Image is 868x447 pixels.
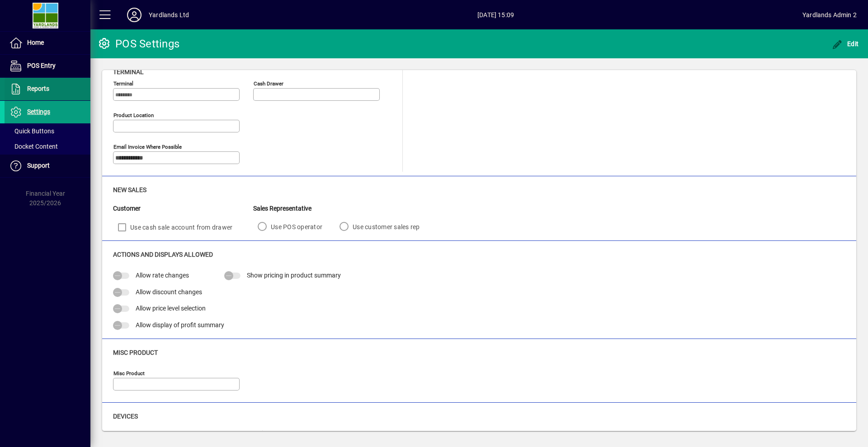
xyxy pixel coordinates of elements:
[27,85,49,92] span: Reports
[247,272,341,279] span: Show pricing in product summary
[113,186,146,193] span: New Sales
[5,32,90,54] a: Home
[113,413,138,420] span: Devices
[136,272,189,279] span: Allow rate changes
[27,39,44,46] span: Home
[120,7,149,23] button: Profile
[136,321,224,329] span: Allow display of profit summary
[5,123,90,139] a: Quick Buttons
[97,37,179,51] div: POS Settings
[830,36,861,52] button: Edit
[113,251,213,258] span: Actions and Displays Allowed
[5,155,90,177] a: Support
[113,204,253,213] div: Customer
[9,127,54,135] span: Quick Buttons
[113,349,158,356] span: Misc Product
[113,370,145,376] mat-label: Misc Product
[136,305,206,312] span: Allow price level selection
[149,8,189,22] div: Yardlands Ltd
[113,144,182,150] mat-label: Email Invoice where possible
[113,112,154,118] mat-label: Product location
[5,55,90,77] a: POS Entry
[5,139,90,154] a: Docket Content
[802,8,857,22] div: Yardlands Admin 2
[253,204,433,213] div: Sales Representative
[27,162,50,169] span: Support
[113,80,133,87] mat-label: Terminal
[5,78,90,100] a: Reports
[27,108,50,115] span: Settings
[27,62,56,69] span: POS Entry
[189,8,802,22] span: [DATE] 15:09
[136,288,202,296] span: Allow discount changes
[113,68,144,75] span: Terminal
[254,80,283,87] mat-label: Cash Drawer
[9,143,58,150] span: Docket Content
[832,40,859,47] span: Edit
